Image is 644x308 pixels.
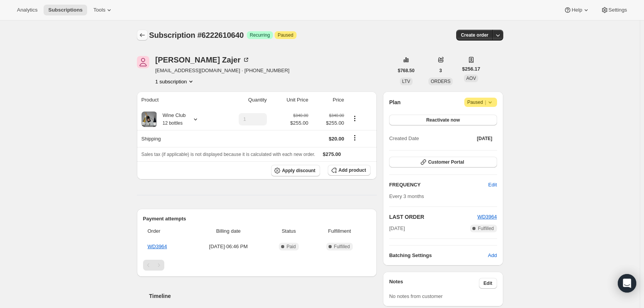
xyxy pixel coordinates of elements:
h2: Plan [389,98,401,106]
span: Fulfillment [313,227,366,235]
button: $768.50 [393,65,419,76]
button: Edit [484,179,501,191]
span: Create order [461,32,488,38]
th: Price [310,91,346,108]
th: Order [143,223,190,240]
span: $256.17 [462,65,480,73]
button: Customer Portal [389,157,497,168]
button: Create order [456,30,493,41]
span: Subscription #6222610640 [149,31,244,39]
span: Created Date [389,135,419,142]
span: Add [488,252,497,259]
button: Help [559,5,594,15]
span: $275.00 [323,151,341,157]
span: Reactivate now [426,117,460,123]
span: ORDERS [431,79,450,84]
button: 3 [435,65,447,76]
h3: Notes [389,278,479,289]
span: Add product [339,167,366,173]
span: No notes from customer [389,293,443,299]
button: Subscriptions [137,30,148,41]
span: Tools [93,7,105,13]
h2: FREQUENCY [389,181,488,189]
span: Julie Zajer [137,56,149,68]
span: Sales tax (if applicable) is not displayed because it is calculated with each new order. [142,152,315,157]
span: Paused [278,32,293,38]
span: Every 3 months [389,193,424,199]
span: Help [572,7,582,13]
button: [DATE] [472,133,497,144]
span: Edit [488,181,497,189]
a: WD3964 [148,244,167,249]
button: Settings [596,5,632,15]
th: Shipping [137,130,217,147]
span: $768.50 [398,68,415,74]
button: Edit [479,278,497,289]
th: Unit Price [269,91,311,108]
span: Apply discount [282,168,315,174]
th: Quantity [217,91,269,108]
button: Add [483,249,501,262]
button: Add product [328,165,371,176]
span: Billing date [192,227,265,235]
span: AOV [466,76,476,81]
div: Open Intercom Messenger [618,274,636,293]
span: [EMAIL_ADDRESS][DOMAIN_NAME] · [PHONE_NUMBER] [155,67,290,74]
button: Subscriptions [44,5,87,15]
h2: LAST ORDER [389,213,477,221]
button: Analytics [12,5,42,15]
small: $340.00 [293,113,308,118]
a: WD3964 [477,214,497,220]
h6: Batching Settings [389,252,488,259]
nav: Pagination [143,260,371,271]
small: 12 bottles [163,120,183,126]
button: Product actions [349,114,361,123]
span: $20.00 [329,136,344,142]
span: Settings [609,7,627,13]
th: Product [137,91,217,108]
div: Wine Club [157,112,186,127]
span: $255.00 [313,119,344,127]
button: Shipping actions [349,134,361,142]
span: 3 [439,68,442,74]
h2: Payment attempts [143,215,371,223]
button: Tools [89,5,118,15]
span: Paused [467,98,494,106]
span: Fulfilled [478,225,494,232]
h2: Timeline [149,292,377,300]
span: Paid [287,244,296,250]
button: Product actions [155,78,195,85]
img: product img [142,112,157,127]
button: Apply discount [271,165,320,176]
span: Status [269,227,309,235]
span: [DATE] [477,135,492,142]
span: Fulfilled [334,244,350,250]
div: [PERSON_NAME] Zajer [155,56,250,64]
span: Customer Portal [428,159,464,165]
span: | [485,99,486,105]
small: $340.00 [329,113,344,118]
span: [DATE] · 06:46 PM [192,243,265,250]
span: Analytics [17,7,37,13]
span: Recurring [250,32,270,38]
button: WD3964 [477,213,497,221]
span: [DATE] [389,225,405,232]
span: LTV [402,79,410,84]
span: $255.00 [290,119,308,127]
button: Reactivate now [389,115,497,125]
span: Edit [484,280,492,286]
span: Subscriptions [48,7,83,13]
